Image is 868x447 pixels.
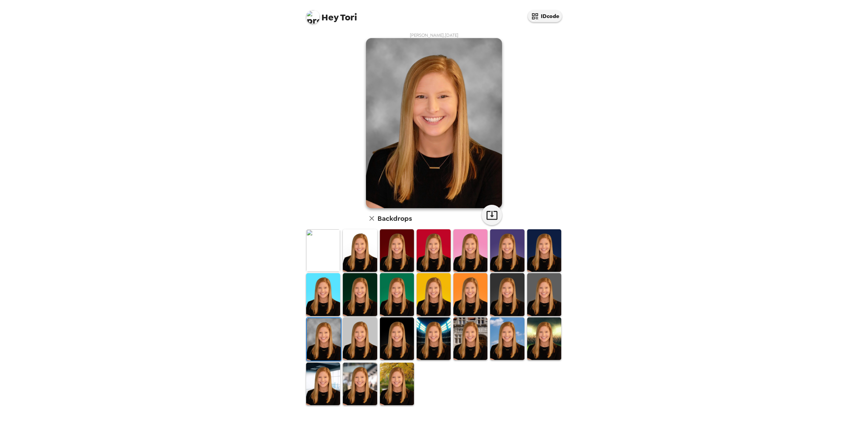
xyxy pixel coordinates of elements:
[410,32,458,38] span: [PERSON_NAME] , [DATE]
[306,10,320,24] img: profile pic
[366,38,502,208] img: user
[306,7,357,22] span: Tori
[321,11,338,23] span: Hey
[528,10,562,22] button: IDcode
[378,213,412,224] h6: Backdrops
[306,229,340,272] img: Original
